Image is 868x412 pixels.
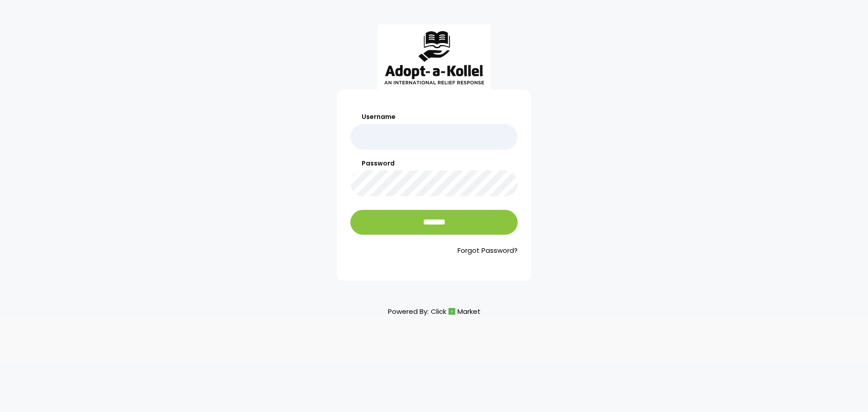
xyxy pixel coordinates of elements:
label: Username [350,112,518,122]
img: aak_logo_sm.jpeg [377,24,491,90]
a: ClickMarket [431,305,481,317]
a: Forgot Password? [350,246,518,256]
img: cm_icon.png [448,308,455,315]
label: Password [350,159,518,168]
p: Powered By: [388,305,481,317]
